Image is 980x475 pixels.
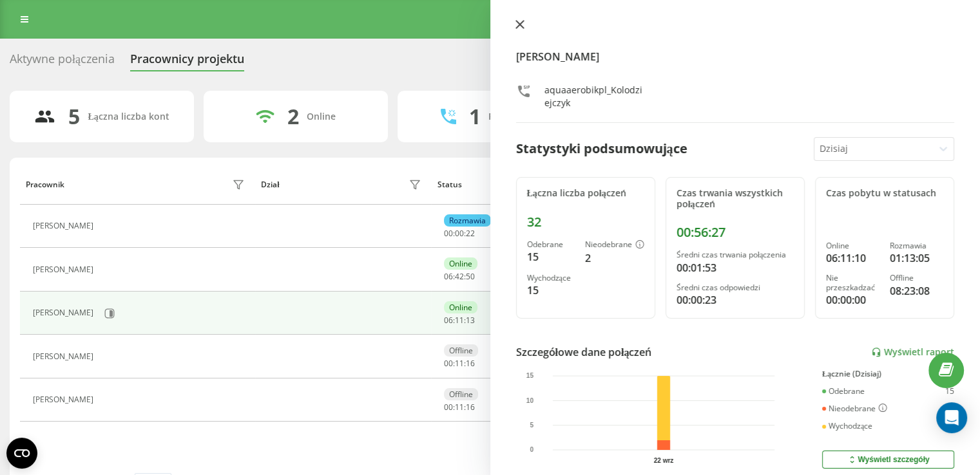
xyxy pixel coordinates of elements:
[68,104,80,129] div: 5
[677,292,794,308] div: 00:00:23
[444,359,475,368] div: : :
[677,283,794,292] div: Średni czas odpowiedzi
[826,292,879,308] div: 00:00:00
[444,272,475,281] div: : :
[890,283,943,299] div: 08:23:08
[466,228,475,239] span: 22
[130,52,244,72] div: Pracownicy projektu
[527,240,575,249] div: Odebrane
[822,404,887,414] div: Nieodebrane
[455,315,464,326] span: 11
[455,228,464,239] span: 00
[437,180,462,189] div: Status
[466,271,475,282] span: 50
[444,214,491,227] div: Rozmawia
[444,316,475,325] div: : :
[585,240,644,250] div: Nieodebrane
[10,52,115,72] div: Aktywne połączenia
[466,358,475,369] span: 16
[677,188,794,210] div: Czas trwania wszystkich połączeń
[516,139,687,158] div: Statystyki podsumowujące
[530,422,533,429] text: 5
[33,352,97,361] div: [PERSON_NAME]
[890,274,943,283] div: Offline
[653,457,673,464] text: 22 wrz
[516,344,652,360] div: Szczegółowe dane połączeń
[455,271,464,282] span: 42
[527,214,644,230] div: 32
[677,260,794,275] div: 00:01:53
[847,454,929,465] div: Wyświetl szczegóły
[826,274,879,292] div: Nie przeszkadzać
[822,387,865,396] div: Odebrane
[585,250,644,266] div: 2
[444,403,475,412] div: : :
[444,315,453,326] span: 06
[677,250,794,259] div: Średni czas trwania połączenia
[261,180,279,189] div: Dział
[26,180,64,189] div: Pracownik
[455,402,464,413] span: 11
[822,451,954,469] button: Wyświetl szczegóły
[444,388,478,400] div: Offline
[444,358,453,369] span: 00
[444,402,453,413] span: 00
[33,308,97,317] div: [PERSON_NAME]
[88,111,169,122] div: Łączna liczba kont
[287,104,299,129] div: 2
[822,369,954,378] div: Łącznie (Dzisiaj)
[444,228,453,239] span: 00
[945,387,954,396] div: 15
[890,250,943,266] div: 01:13:05
[527,283,575,298] div: 15
[488,111,540,122] div: Rozmawiają
[444,271,453,282] span: 06
[444,229,475,238] div: : :
[826,241,879,250] div: Online
[33,265,97,274] div: [PERSON_NAME]
[33,221,97,230] div: [PERSON_NAME]
[527,188,644,199] div: Łączna liczba połączeń
[527,274,575,283] div: Wychodzące
[466,402,475,413] span: 16
[444,344,478,357] div: Offline
[526,397,533,404] text: 10
[527,249,575,265] div: 15
[530,446,533,453] text: 0
[33,395,97,404] div: [PERSON_NAME]
[822,422,872,431] div: Wychodzące
[677,225,794,240] div: 00:56:27
[455,358,464,369] span: 11
[516,49,955,64] h4: [PERSON_NAME]
[444,257,477,270] div: Online
[826,250,879,266] div: 06:11:10
[890,241,943,250] div: Rozmawia
[936,402,967,433] div: Open Intercom Messenger
[466,315,475,326] span: 13
[469,104,481,129] div: 1
[871,347,954,358] a: Wyświetl raport
[544,84,645,109] div: aquaaerobikpl_Kolodziejczyk
[526,372,533,379] text: 15
[444,301,477,313] div: Online
[307,111,336,122] div: Online
[6,438,37,469] button: Open CMP widget
[826,188,943,199] div: Czas pobytu w statusach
